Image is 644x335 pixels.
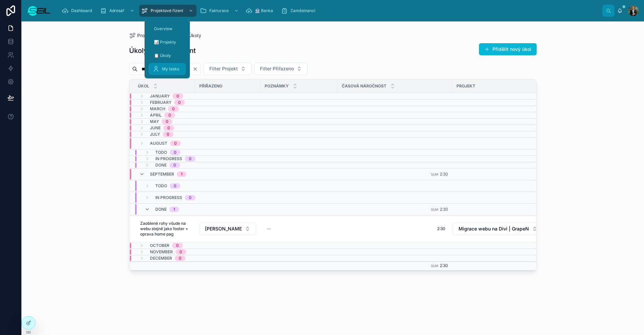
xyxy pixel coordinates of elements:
div: 0 [174,183,176,189]
span: Projektové řízení [137,32,175,39]
span: November [150,249,173,255]
a: 📋 Úkoly [181,32,201,39]
span: My tasks [162,66,179,72]
a: Adresář [98,5,138,17]
div: 0 [167,132,169,137]
a: 2:30 [341,223,448,234]
div: 0 [167,125,170,131]
div: 0 [176,243,179,248]
div: 0 [189,195,192,200]
div: -- [267,226,271,231]
div: scrollable content [56,3,602,18]
span: Časová náročnost [342,83,386,89]
div: 0 [176,93,179,99]
span: Filter Projekt [209,65,238,72]
span: October [150,243,169,248]
button: Select Button [204,62,252,75]
div: 0 [189,156,192,161]
span: Zaoblené rohy všude na webu stejně jako footer + oprava home pag [140,221,188,237]
div: 0 [179,256,181,261]
span: Projekt [457,83,475,89]
small: Sum [431,264,438,268]
span: Zaměstnanci [290,8,315,13]
a: -- [264,223,333,234]
span: In progress [155,156,182,161]
span: 2:30 [440,207,448,212]
div: 0 [173,162,176,168]
a: Zaměstnanci [279,5,320,17]
span: Fakturace [209,8,229,13]
small: Sum [431,173,438,176]
span: Filter Přiřazeno [260,65,294,72]
span: Todo [155,150,167,155]
span: Přiřazeno [199,83,222,89]
div: 0 [174,150,176,155]
div: 0 [166,119,168,124]
span: 2:30 [437,226,445,231]
a: Overview [149,23,186,35]
span: 2:30 [440,172,448,177]
a: Projektové řízení [129,32,175,39]
span: April [150,113,162,118]
div: 1 [181,172,182,177]
span: July [150,132,160,137]
a: Projektové řízení [139,5,197,17]
a: Fakturace [198,5,242,17]
span: 📊 Projekty [154,40,176,45]
div: 0 [174,141,177,146]
a: Zaoblené rohy všude na webu stejně jako footer + oprava home pag [138,218,191,240]
span: December [150,256,172,261]
span: Overview [154,26,172,31]
span: [PERSON_NAME], BBA [205,225,242,232]
h1: Úkoly - Management [129,46,196,55]
div: 1 [173,207,175,212]
a: Select Button [199,222,256,236]
span: February [150,100,171,105]
span: Done [155,207,167,212]
span: Poznámky [265,83,289,89]
span: Migrace webu na Divi | GrapeNet s.r.o. [459,225,529,232]
a: 🏦 Banka [244,5,278,17]
button: Select Button [453,222,543,235]
span: March [150,106,165,112]
span: September [150,172,174,177]
span: August [150,141,167,146]
div: 0 [168,113,171,118]
span: Done [155,162,167,168]
a: 📊 Projekty [149,36,186,48]
span: 🏦 Banka [255,8,273,13]
button: Select Button [254,62,308,75]
a: Dashboard [60,5,97,17]
span: Úkol [138,83,149,89]
button: Select Button [199,222,256,235]
a: My tasks [149,63,186,75]
a: Select Button [452,222,543,236]
span: Dashboard [71,8,92,13]
span: In progress [155,195,182,200]
span: January [150,93,170,99]
small: Sum [431,208,438,211]
span: Adresář [109,8,124,13]
button: Clear [193,66,201,72]
span: Todo [155,183,167,189]
div: 0 [179,249,182,255]
span: Projektové řízení [151,8,183,13]
img: App logo [27,5,51,16]
span: June [150,125,161,131]
button: Přidělit nový úkol [479,43,537,55]
span: 📋 Úkoly [154,53,171,58]
span: May [150,119,159,124]
span: 2:30 [440,263,448,268]
a: 📋 Úkoly [149,50,186,62]
div: 0 [178,100,181,105]
div: 0 [172,106,175,112]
